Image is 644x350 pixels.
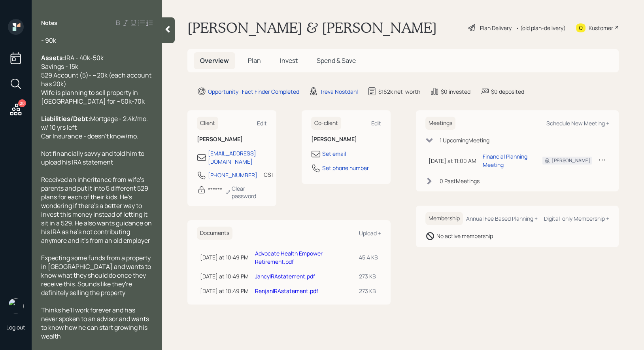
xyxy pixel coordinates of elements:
div: 273 KB [359,287,378,295]
span: Overview [200,56,229,65]
div: [DATE] at 11:00 AM [429,157,476,165]
div: Set phone number [322,164,369,172]
div: Log out [6,324,25,331]
div: Opportunity · Fact Finder Completed [208,87,299,96]
div: $162k net-worth [378,87,420,96]
h6: Meetings [425,117,455,130]
div: Edit [371,119,381,127]
div: [DATE] at 10:49 PM [200,287,249,295]
div: [DATE] at 10:49 PM [200,272,249,280]
h6: [PERSON_NAME] [197,136,267,143]
div: $0 deposited [491,87,524,96]
h6: Membership [425,212,463,225]
span: Mortgage - 2.4k/mo. w/ 10 yrs left Car Insurance - doesn't know/mo. [41,114,149,140]
span: Not financially savvy and told him to upload his IRA statement [41,149,145,166]
h6: Documents [197,227,232,240]
span: Received an inheritance from wife's parents and put it into 5 different 529 plans for each of the... [41,175,153,245]
div: Clear password [225,185,267,200]
div: $0 invested [441,87,470,96]
div: Edit [257,119,267,127]
a: Advocate Health Empower Retirement.pdf [255,250,323,265]
div: Digital-only Membership + [544,215,609,222]
div: [PHONE_NUMBER] [208,171,257,179]
span: Liabilities/Debt: [41,114,90,123]
div: Annual Fee Based Planning + [466,215,538,222]
span: Plan [248,56,261,65]
span: IRA - 40k-50k Savings - 15k 529 Account (5)- ~20k (each account has 20k) Wife is planning to sell... [41,53,153,106]
div: 1 Upcoming Meeting [440,136,489,144]
div: [EMAIL_ADDRESS][DOMAIN_NAME] [208,149,267,166]
a: RenjanIRAstatement.pdf [255,287,318,295]
a: JancyIRAstatement.pdf [255,272,315,280]
span: Expecting some funds from a property in [GEOGRAPHIC_DATA] and wants to know what they should do o... [41,254,152,297]
div: 273 KB [359,272,378,280]
span: Invest [280,56,298,65]
div: Financial Planning Meeting [483,152,530,169]
h6: Client [197,117,218,130]
span: Spend & Save [317,56,356,65]
div: Schedule New Meeting + [546,119,609,127]
h6: Co-client [311,117,341,130]
div: • (old plan-delivery) [516,24,566,32]
div: Upload + [359,229,381,237]
div: CST [264,170,274,179]
h6: [PERSON_NAME] [311,136,381,143]
div: 0 Past Meeting s [440,177,480,185]
img: treva-nostdahl-headshot.png [8,298,24,314]
span: Assets: [41,53,65,62]
label: Notes [41,19,57,27]
h1: [PERSON_NAME] & [PERSON_NAME] [187,19,437,36]
div: Set email [322,149,346,158]
div: Plan Delivery [480,24,512,32]
div: No active membership [436,232,493,240]
div: [PERSON_NAME] [552,157,590,164]
div: 20 [18,99,26,107]
div: [DATE] at 10:49 PM [200,253,249,261]
div: Kustomer [589,24,613,32]
div: Treva Nostdahl [320,87,358,96]
div: 45.4 KB [359,253,378,261]
span: Thinks he'll work forever and has never spoken to an advisor and wants to know how he can start g... [41,306,150,341]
